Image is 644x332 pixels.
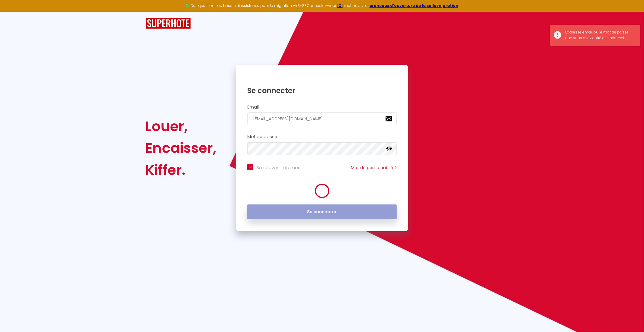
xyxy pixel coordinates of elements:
[351,165,397,171] a: Mot de passe oublié ?
[247,112,397,125] input: Ton Email
[247,204,397,220] button: Se connecter
[146,137,217,159] div: Encaisser,
[146,18,191,29] img: SuperHote logo
[247,105,397,110] h2: Email
[146,115,217,137] div: Louer,
[370,3,458,8] a: créneaux d'ouverture de la salle migration
[247,86,397,95] h1: Se connecter
[5,2,23,21] button: Ouvrir le widget de chat LiveChat
[247,134,397,139] h2: Mot de passe
[565,30,634,41] div: L'adresse email ou le mot de passe que vous avez entré est incorrect
[146,159,217,181] div: Kiffer.
[337,3,343,8] a: ICI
